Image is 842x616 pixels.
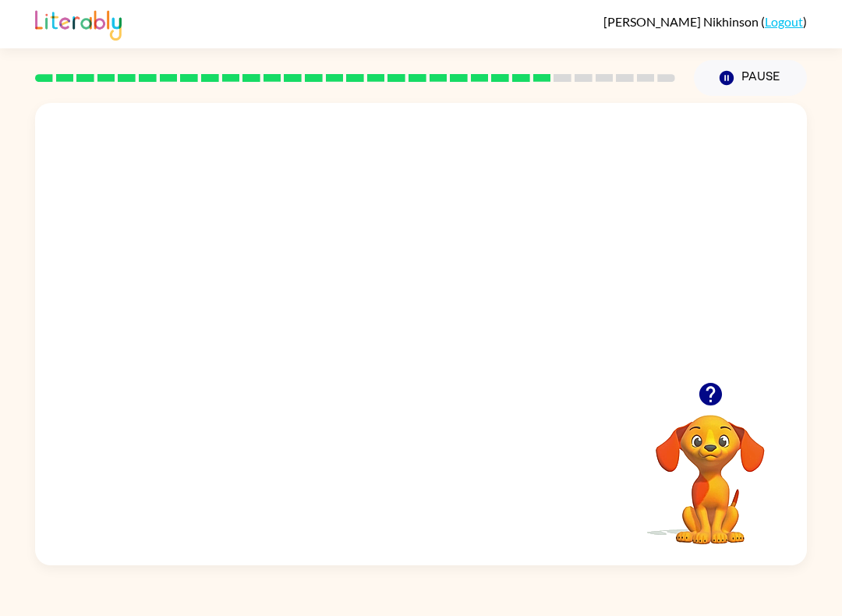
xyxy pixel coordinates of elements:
div: ( ) [603,14,807,29]
img: Literably [35,6,122,41]
span: [PERSON_NAME] Nikhinson [603,14,761,29]
button: Pause [694,60,807,96]
a: Logout [765,14,803,29]
video: Your browser must support playing .mp4 files to use Literably. Please try using another browser. [632,391,788,547]
video: Your browser must support playing .mp4 files to use Literably. Please try using another browser. [35,103,807,382]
